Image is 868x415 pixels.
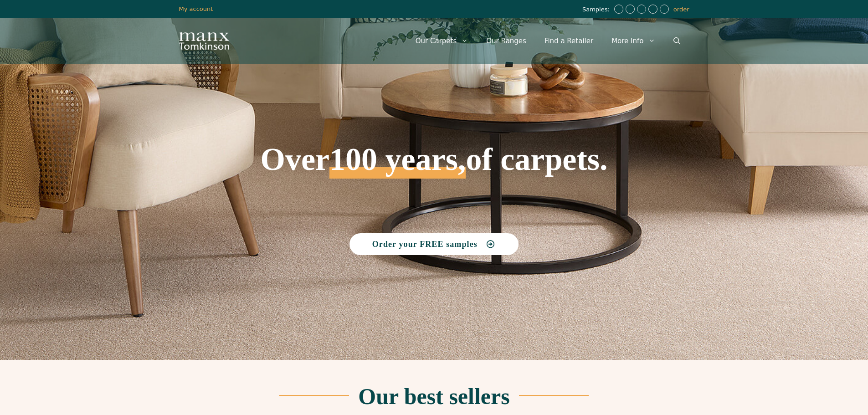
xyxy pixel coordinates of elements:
a: My account [179,5,213,12]
a: Our Ranges [477,27,535,55]
a: order [673,6,689,13]
img: Manx Tomkinson [179,32,229,50]
a: Our Carpets [406,27,478,55]
a: More Info [602,27,664,55]
span: 100 years, [329,151,466,179]
nav: Primary [406,27,689,55]
span: Samples: [582,6,612,14]
h2: Our best sellers [358,385,509,408]
a: Find a Retailer [535,27,602,55]
a: Open Search Bar [664,27,689,55]
span: Order your FREE samples [372,240,478,248]
a: Order your FREE samples [349,233,519,255]
h1: Over of carpets. [179,77,689,179]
